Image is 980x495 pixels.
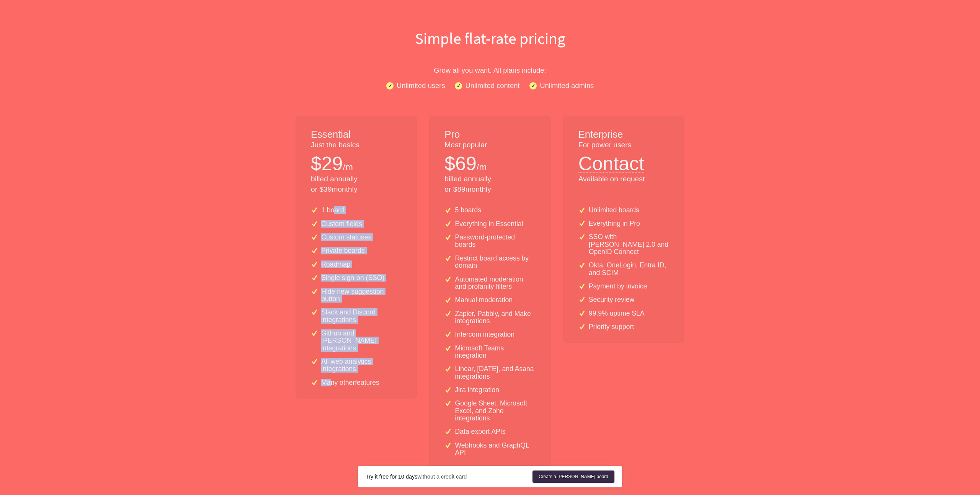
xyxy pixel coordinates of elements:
p: $ 29 [311,150,343,177]
p: Custom fields [321,220,362,228]
a: features [355,379,379,386]
p: Grow all you want. All plans include: [245,65,735,76]
p: Github and [PERSON_NAME] integrations [321,330,402,352]
p: Linear, [DATE], and Asana integrations [455,365,536,380]
p: Unlimited users [397,80,445,91]
a: Create a [PERSON_NAME] board [532,471,614,483]
p: Data export APIs [455,428,506,435]
p: /m [477,161,487,174]
p: Microsoft Teams integration [455,345,536,360]
button: Contact [578,150,644,173]
p: Webhooks and GraphQL API [455,442,536,457]
p: 99.9% uptime SLA [589,310,645,317]
p: Unlimited content [465,80,519,91]
div: without a credit card [366,473,532,480]
p: SSO with [PERSON_NAME] 2.0 and OpenID Connect [589,233,669,256]
p: Hide new suggestion button [321,288,402,303]
p: Private boards [321,247,364,254]
p: Payment by invoice [589,283,647,290]
p: $ 69 [444,150,476,177]
h1: Pro [444,128,535,142]
p: 5 boards [455,207,481,214]
h1: Enterprise [578,128,669,142]
p: Everything in Pro [589,220,640,227]
p: /m [343,161,353,174]
p: 1 board [321,207,344,214]
h1: Essential [311,128,402,142]
p: Security review [589,296,634,303]
strong: Try it free for 10 days [366,474,417,480]
p: billed annually or $ 39 monthly [311,174,402,195]
p: Slack and Discord integrations [321,309,402,324]
p: For power users [578,140,669,150]
p: Priority support [589,323,634,331]
p: Most popular [444,140,535,150]
p: Everything in Essential [455,220,523,228]
p: Many other [321,379,379,386]
p: billed annually or $ 89 monthly [444,174,535,195]
p: Custom statuses [321,234,371,241]
p: Okta, OneLogin, Entra ID, and SCIM [589,262,669,277]
p: Automated moderation and profanity filters [455,276,536,291]
p: Google Sheet, Microsoft Excel, and Zoho integrations [455,400,536,422]
h1: Simple flat-rate pricing [245,27,735,49]
p: Intercom integration [455,331,515,338]
p: Restrict board access by domain [455,255,536,270]
p: Unlimited admins [540,80,594,91]
p: All web analytics integrations [321,358,402,373]
p: Manual moderation [455,296,513,304]
p: Roadmap [321,261,350,268]
p: Jira integration [455,386,499,394]
p: Just the basics [311,140,402,150]
p: Unlimited boards [589,207,639,214]
p: Zapier, Pabbly, and Make integrations [455,310,536,325]
p: Single sign-on (SSO) [321,274,384,282]
p: Available on request [578,174,669,184]
p: Password-protected boards [455,234,536,249]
